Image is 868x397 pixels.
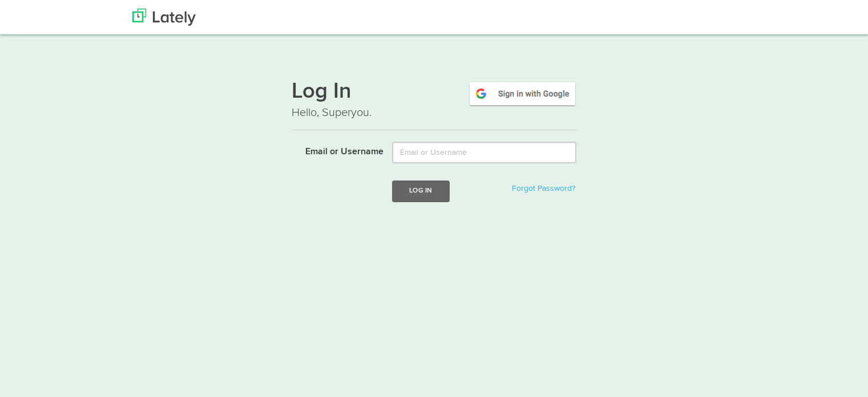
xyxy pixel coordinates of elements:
[132,9,196,26] img: Lately
[468,81,577,107] img: google-signin.png
[292,81,577,105] h1: Log In
[392,142,576,163] input: Email or Username
[283,142,384,159] label: Email or Username
[512,185,575,193] a: Forgot Password?
[392,181,449,202] button: Log In
[292,105,577,121] p: Hello, Superyou.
